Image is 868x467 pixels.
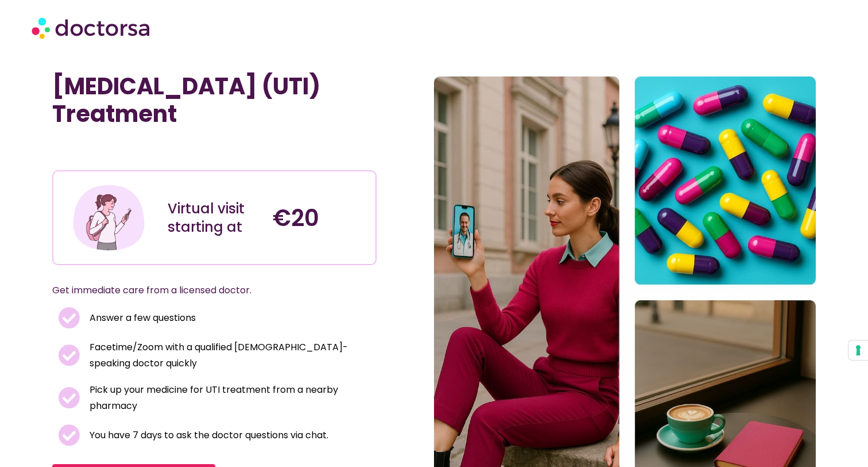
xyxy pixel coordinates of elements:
[52,282,350,298] p: Get immediate care from a licensed doctor.
[71,180,146,255] img: Illustration depicting a young woman in a casual outfit, engaged with her smartphone. She has a p...
[58,145,230,159] iframe: Customer reviews powered by Trustpilot
[168,200,262,236] div: Virtual visit starting at
[848,340,868,360] button: Your consent preferences for tracking technologies
[52,72,377,128] h1: [MEDICAL_DATA] (UTI) Treatment
[87,427,328,443] span: You have 7 days to ask the doctor questions via chat.
[87,382,371,414] span: Pick up your medicine for UTI treatment from a nearby pharmacy
[273,204,367,232] h4: €20
[87,339,371,372] span: Facetime/Zoom with a qualified [DEMOGRAPHIC_DATA]-speaking doctor quickly
[87,310,196,326] span: Answer a few questions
